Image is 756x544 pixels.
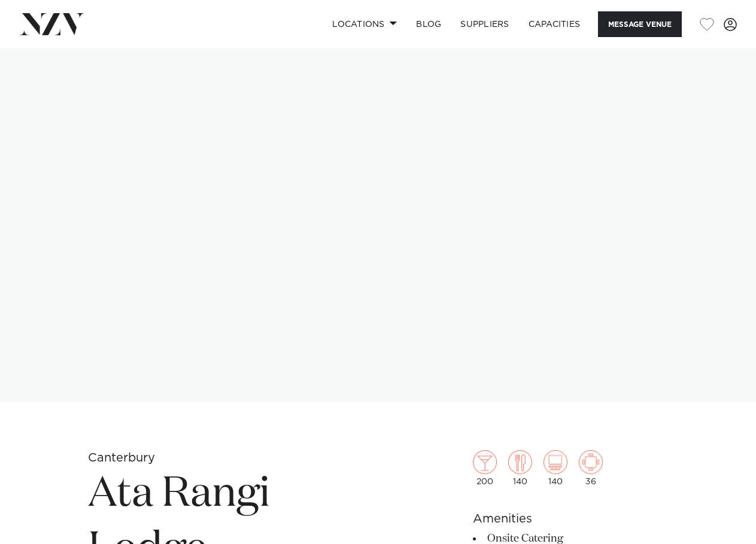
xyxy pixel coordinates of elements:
a: BLOG [406,11,451,37]
a: SUPPLIERS [451,11,518,37]
a: Locations [323,11,406,37]
div: 200 [473,450,497,486]
div: 140 [544,450,567,486]
img: dining.png [508,450,532,474]
div: 140 [508,450,532,486]
img: meeting.png [579,450,603,474]
button: Message Venue [598,11,682,37]
a: Capacities [519,11,590,37]
img: theatre.png [544,450,567,474]
img: cocktail.png [473,450,497,474]
div: 36 [579,450,603,486]
h6: Amenities [473,510,668,528]
img: nzv-logo.png [19,13,84,35]
small: Canterbury [88,452,155,464]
